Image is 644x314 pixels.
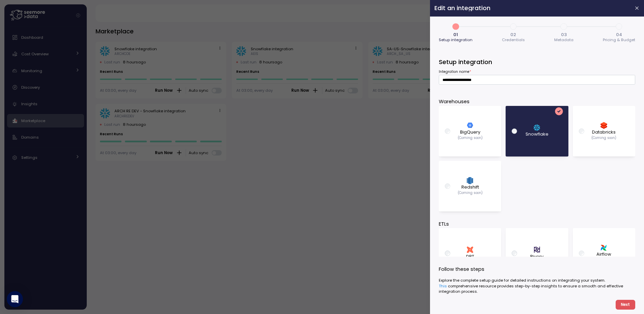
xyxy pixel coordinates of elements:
[558,21,570,32] span: 3
[621,300,630,309] span: Next
[603,21,635,44] button: 404Pricing & Budget
[461,184,479,191] p: Redshift
[458,191,483,195] p: (Coming soon)
[439,265,635,273] p: Follow these steps
[554,38,573,42] span: Metadata
[439,283,447,289] a: This
[450,21,461,32] span: 1
[561,32,567,37] span: 03
[458,136,483,140] p: (Coming soon)
[439,220,635,228] p: ETLs
[554,21,573,44] button: 303Metadata
[508,21,519,32] span: 2
[7,291,23,307] div: Open Intercom Messenger
[453,32,458,37] span: 01
[460,129,480,136] p: BigQuery
[439,278,635,294] div: Explore the complete setup guide for detailed instructions on integrating your system. comprehens...
[613,21,625,32] span: 4
[531,253,544,260] p: Rivery
[511,32,516,37] span: 02
[592,129,616,136] p: Databricks
[591,136,616,140] p: (Coming soon)
[616,300,635,310] button: Next
[502,38,525,42] span: Credentials
[434,5,629,11] h2: Edit an integration
[596,251,611,258] p: Airflow
[603,38,635,42] span: Pricing & Budget
[616,32,622,37] span: 04
[439,58,635,66] h3: Setup integration
[439,38,473,42] span: Setup integration
[439,21,473,44] button: 101Setup integration
[502,21,525,44] button: 202Credentials
[439,98,635,106] p: Warehouses
[466,253,474,260] p: DBT
[526,131,548,138] p: Snowflake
